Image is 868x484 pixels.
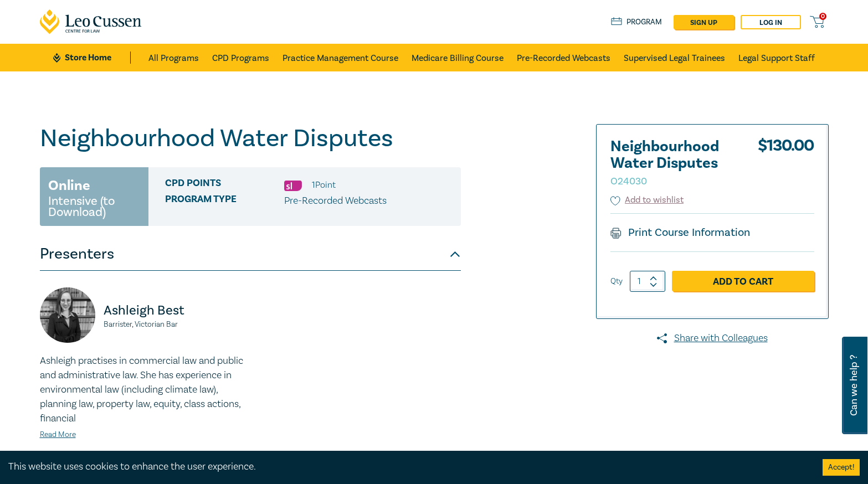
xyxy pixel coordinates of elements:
[823,459,860,476] button: Accept cookies
[630,271,665,292] input: 1
[610,225,751,240] a: Print Course Information
[104,302,244,320] p: Ashleigh Best
[738,44,815,71] a: Legal Support Staff
[48,176,90,195] h3: Online
[849,343,859,428] span: Can we help ?
[40,430,76,440] a: Read More
[284,181,302,191] img: Substantive Law
[40,238,461,271] button: Presenters
[610,194,684,207] button: Add to wishlist
[48,195,140,218] small: Intensive (to Download)
[517,44,610,71] a: Pre-Recorded Webcasts
[610,275,623,287] label: Qty
[40,287,95,343] img: https://s3.ap-southeast-2.amazonaws.com/leo-cussen-store-production-content/Contacts/Ashleigh%20B...
[624,44,725,71] a: Supervised Legal Trainees
[40,354,244,426] p: Ashleigh practises in commercial law and public and administrative law. She has experience in env...
[53,52,130,64] a: Store Home
[674,15,734,29] a: sign up
[148,44,199,71] a: All Programs
[8,460,806,474] div: This website uses cookies to enhance the user experience.
[165,178,284,192] span: CPD Points
[212,44,269,71] a: CPD Programs
[312,178,336,192] li: 1 Point
[40,124,461,153] h1: Neighbourhood Water Disputes
[610,175,647,188] small: O24030
[596,331,829,346] a: Share with Colleagues
[165,194,284,208] span: Program type
[819,13,826,20] span: 0
[283,44,398,71] a: Practice Management Course
[104,321,244,328] small: Barrister, Victorian Bar
[672,271,814,292] a: Add to Cart
[284,194,387,208] p: Pre-Recorded Webcasts
[758,138,814,194] div: $ 130.00
[611,16,662,28] a: Program
[741,15,801,29] a: Log in
[412,44,504,71] a: Medicare Billing Course
[610,138,732,188] h2: Neighbourhood Water Disputes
